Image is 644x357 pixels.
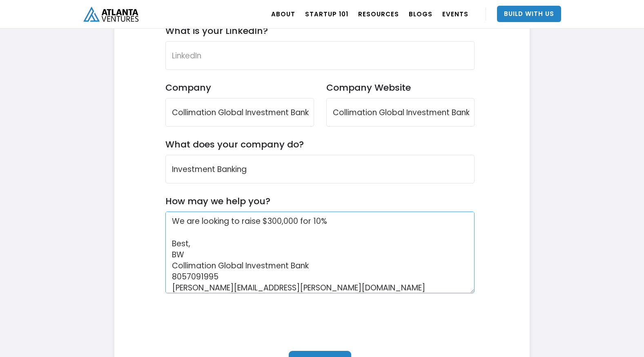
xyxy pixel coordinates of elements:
[165,196,270,207] label: How may we help you?
[165,155,475,183] input: Company Description
[409,2,432,25] a: BLOGS
[165,41,475,70] input: LinkedIn
[165,98,314,127] input: Company Name
[442,2,468,25] a: EVENTS
[271,2,295,25] a: ABOUT
[305,2,348,25] a: Startup 101
[165,82,314,93] label: Company
[165,301,290,333] iframe: reCAPTCHA
[497,6,561,22] a: Build With Us
[358,2,399,25] a: RESOURCES
[165,25,268,36] label: What is your LinkedIn?
[326,82,475,93] label: Company Website
[165,139,304,150] label: What does your company do?
[326,98,475,127] input: Company Website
